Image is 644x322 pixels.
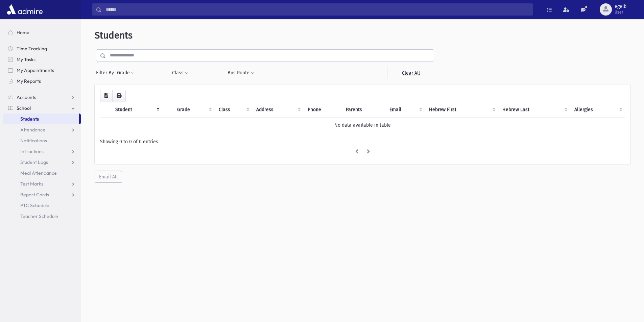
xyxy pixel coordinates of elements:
span: My Tasks [17,56,35,63]
a: School [3,103,81,114]
a: Clear All [387,67,434,79]
span: Test Marks [20,181,43,187]
th: Allergies: activate to sort column ascending [570,102,625,118]
th: Grade: activate to sort column ascending [173,102,214,118]
button: Class [172,67,189,79]
a: Home [3,27,81,38]
a: Attendance [3,124,81,135]
button: Print [112,90,126,102]
span: Infractions [20,148,44,154]
a: My Tasks [3,54,81,65]
span: Time Tracking [17,46,47,52]
a: Notifications [3,135,81,146]
button: Email All [95,171,122,183]
span: Accounts [17,94,36,100]
a: Student Logs [3,157,81,168]
img: AdmirePro [5,3,44,16]
th: Student: activate to sort column descending [111,102,162,118]
td: No data available in table [100,117,625,133]
button: CSV [100,90,113,102]
a: Accounts [3,92,81,103]
th: Address: activate to sort column ascending [252,102,304,118]
span: User [615,9,626,15]
span: School [17,105,31,111]
span: Filter By [96,69,117,76]
a: Infractions [3,146,81,157]
th: Class: activate to sort column ascending [215,102,253,118]
th: Email: activate to sort column ascending [385,102,425,118]
th: Parents [342,102,385,118]
span: egelb [615,4,626,9]
span: My Appointments [17,67,54,73]
span: Meal Attendance [20,170,57,176]
a: Teacher Schedule [3,211,81,222]
a: Test Marks [3,178,81,189]
span: Student Logs [20,159,48,165]
span: Notifications [20,138,47,144]
span: Students [20,116,39,122]
div: Showing 0 to 0 of 0 entries [100,138,625,145]
th: Phone [304,102,342,118]
a: Report Cards [3,189,81,200]
span: Teacher Schedule [20,213,58,219]
span: Attendance [20,127,45,133]
a: PTC Schedule [3,200,81,211]
span: PTC Schedule [20,202,49,208]
th: Hebrew Last: activate to sort column ascending [498,102,571,118]
span: My Reports [17,78,41,84]
a: Time Tracking [3,43,81,54]
span: Home [17,29,29,35]
span: Students [95,30,133,41]
button: Grade [117,67,135,79]
input: Search [102,3,533,16]
button: Bus Route [227,67,255,79]
a: Meal Attendance [3,168,81,178]
a: My Reports [3,76,81,86]
a: Students [3,114,79,124]
a: My Appointments [3,65,81,76]
th: Hebrew First: activate to sort column ascending [425,102,498,118]
span: Report Cards [20,192,49,198]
